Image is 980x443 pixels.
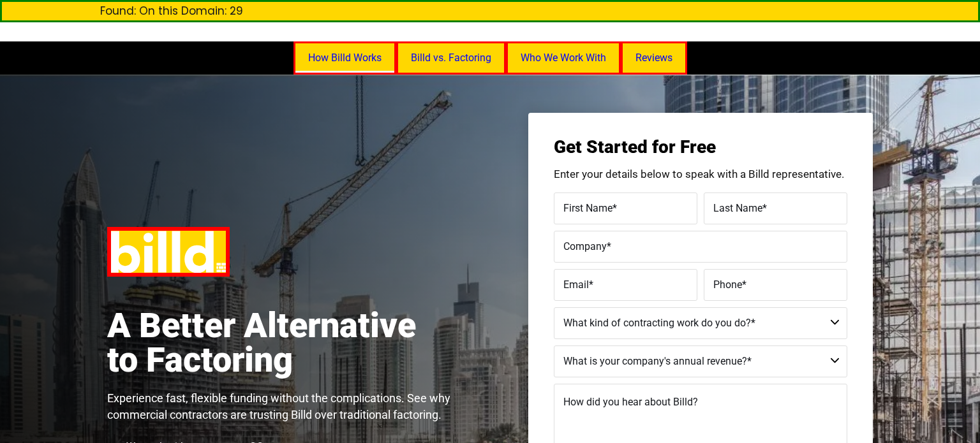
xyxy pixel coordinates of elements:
h1: A Better Alternative to Factoring [107,309,416,377]
a: Who We Work With [506,41,621,75]
a: How Billd Works [293,41,396,75]
p: Enter your details below to speak with a Billd representative. [554,169,847,180]
a: Billd vs. Factoring [396,41,506,75]
span: Phone [713,278,742,290]
a: Reviews [621,41,687,75]
nav: Menu [126,41,854,75]
span: Company [563,240,607,252]
p: Experience fast, flexible funding without the complications. See why commercial contractors are t... [107,390,467,423]
span: How did you hear about Billd? [563,396,698,408]
h3: Get Started for Free [554,138,847,156]
span: Last Name [713,201,762,214]
span: First Name [563,201,612,214]
span: Email [563,278,589,290]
